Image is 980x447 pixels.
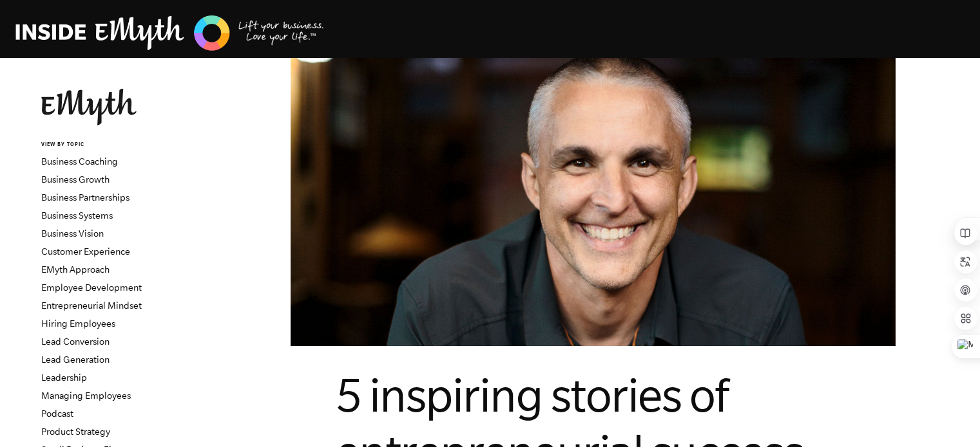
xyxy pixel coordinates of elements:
[41,282,142,293] a: Employee Development
[41,192,130,203] a: Business Partnerships
[41,174,110,185] a: Business Growth
[916,385,980,447] div: Widget de chat
[41,390,131,401] a: Managing Employees
[41,318,115,329] a: Hiring Employees
[41,141,197,149] h6: VIEW BY TOPIC
[41,228,104,239] a: Business Vision
[41,354,110,365] a: Lead Generation
[41,264,110,275] a: EMyth Approach
[41,156,118,167] a: Business Coaching
[41,408,73,419] a: Podcast
[41,246,130,257] a: Customer Experience
[41,210,113,221] a: Business Systems
[41,372,87,383] a: Leadership
[15,14,325,53] img: EMyth Business Coaching
[41,89,137,125] img: EMyth
[41,300,142,311] a: Entrepreneurial Mindset
[916,385,980,447] iframe: Chat Widget
[41,336,110,347] a: Lead Conversion
[41,426,110,437] a: Product Strategy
